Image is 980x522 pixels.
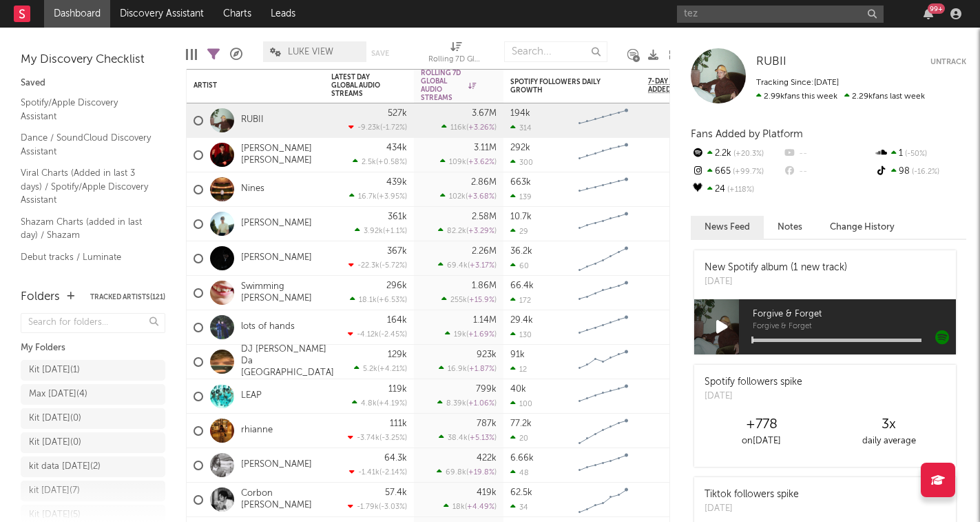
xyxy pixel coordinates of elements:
span: +0.58 % [378,159,405,166]
div: ( ) [440,192,497,201]
a: Viral Charts (Added in last 3 days) / Spotify/Apple Discovery Assistant [21,165,152,208]
a: Nines [241,183,264,195]
span: -2.14 % [382,469,405,476]
div: 194k [510,109,530,118]
div: 663k [510,178,531,187]
span: 5.2k [363,365,377,373]
span: -1.79k [357,503,379,511]
svg: Chart title [572,345,634,379]
a: Kit [DATE](0) [21,408,165,429]
div: [DATE] [705,390,802,403]
span: +15.9 % [469,297,494,304]
a: [PERSON_NAME] [241,218,312,230]
span: -1.72 % [382,124,405,132]
div: 48 [510,468,529,477]
span: +3.68 % [468,193,494,201]
div: 2.26M [472,247,497,256]
div: 10.7k [510,212,532,221]
span: +1.06 % [468,400,494,408]
div: +778 [698,416,825,433]
div: 139 [510,192,532,201]
div: ( ) [349,192,407,201]
span: -3.74k [357,434,379,442]
div: ( ) [441,123,497,132]
span: -3.03 % [381,503,405,511]
span: -9.23k [357,124,380,132]
button: Save [371,50,389,57]
span: +4.21 % [379,365,405,373]
a: Shazam Charts (added in last day) / Shazam [21,214,152,243]
svg: Chart title [572,379,634,414]
span: +4.49 % [467,503,494,511]
div: 99 + [928,3,945,14]
button: 99+ [924,8,933,19]
div: 314 [510,123,532,132]
span: -16.2 % [910,168,939,176]
div: [DATE] [705,502,799,516]
span: -22.3k [357,262,379,270]
div: 1.14M [473,316,497,325]
div: kit data [DATE] ( 2 ) [29,459,101,475]
div: Rolling 7D Global Audio Streams (Rolling 7D Global Audio Streams) [428,34,483,74]
button: Change History [816,216,908,239]
a: Max [DATE](4) [21,384,165,405]
div: 1 [875,145,966,163]
button: News Feed [691,216,764,239]
div: 665 [691,163,782,181]
span: -1.41k [358,469,379,476]
div: [DATE] [705,275,847,289]
span: 3.92k [364,228,383,235]
div: ( ) [445,330,497,339]
div: ( ) [348,261,407,270]
div: kit [DATE] ( 7 ) [29,483,80,499]
span: +118 % [725,186,754,194]
svg: Chart title [572,483,634,517]
div: ( ) [348,502,407,511]
span: 38.4k [448,434,468,442]
span: RUBII [756,56,786,68]
span: 4.8k [361,400,377,408]
a: DJ [PERSON_NAME] Da [GEOGRAPHIC_DATA] [241,344,334,379]
div: 12 [510,365,527,374]
span: 116k [450,124,466,132]
button: Notes [764,216,816,239]
span: 109k [449,159,466,166]
svg: Chart title [572,138,634,172]
span: +1.69 % [468,331,494,339]
div: ( ) [437,468,497,476]
div: ( ) [353,157,407,166]
div: 66.4k [510,281,534,290]
div: ( ) [438,226,497,235]
div: 527k [388,109,407,118]
div: 24 [691,181,782,199]
svg: Chart title [572,310,634,345]
div: 29.4k [510,316,533,325]
span: 255k [450,297,467,304]
div: 367k [387,247,407,256]
a: LEAP [241,390,262,402]
span: +99.7 % [731,168,764,176]
span: LUKE VIEW [288,48,333,57]
span: 2.99k fans this week [756,92,837,101]
div: 40k [510,385,526,394]
div: Filters(24 of 121) [207,34,220,74]
a: RUBII [241,114,264,126]
div: 3 x [825,416,952,433]
a: Swimming [PERSON_NAME] [241,281,317,305]
div: Kit [DATE] ( 0 ) [29,434,81,451]
div: Spotify followers spike [705,375,802,390]
div: 62.5k [510,488,532,497]
svg: Chart title [572,414,634,448]
div: 3.67M [472,109,497,118]
div: ( ) [437,399,497,408]
svg: Chart title [572,276,634,310]
div: -- [782,163,874,181]
span: +20.3 % [731,150,764,158]
div: ( ) [348,330,407,339]
div: My Discovery Checklist [21,52,165,68]
a: [PERSON_NAME] [241,459,312,471]
div: 29 [510,227,528,236]
a: Kit [DATE](0) [21,432,165,453]
input: Search for artists [677,6,884,23]
span: 18k [452,503,465,511]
